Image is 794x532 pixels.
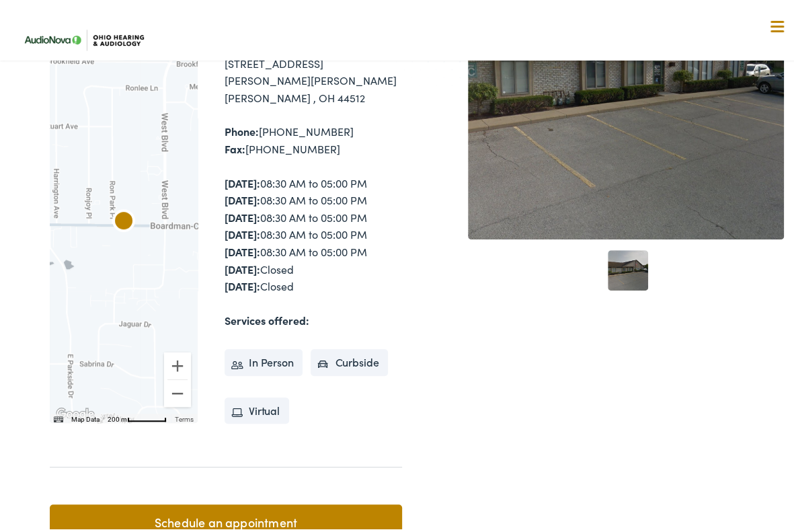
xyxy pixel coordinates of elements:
div: AudioNova [108,203,140,235]
strong: [DATE]: [225,223,260,238]
div: [STREET_ADDRESS][PERSON_NAME][PERSON_NAME] [PERSON_NAME] , OH 44512 [225,52,402,104]
li: Virtual [225,394,289,421]
strong: Phone: [225,120,259,135]
button: Map Data [71,412,100,421]
a: 1 [608,247,648,287]
li: Curbside [311,346,388,373]
button: Zoom out [164,377,191,404]
strong: [DATE]: [225,172,260,187]
strong: [DATE]: [225,206,260,221]
button: Map Scale: 200 m per 55 pixels [104,410,171,420]
img: Google [53,402,97,420]
span: 200 m [108,412,127,420]
button: Keyboard shortcuts [54,412,63,421]
div: [PHONE_NUMBER] [PHONE_NUMBER] [225,120,402,154]
strong: [DATE]: [225,189,260,204]
strong: Services offered: [225,309,309,324]
a: What We Offer [26,54,788,96]
a: Open this area in Google Maps (opens a new window) [53,402,97,420]
strong: [DATE]: [225,241,260,256]
strong: [DATE]: [225,275,260,290]
strong: [DATE]: [225,258,260,273]
li: In Person [225,346,303,373]
div: 08:30 AM to 05:00 PM 08:30 AM to 05:00 PM 08:30 AM to 05:00 PM 08:30 AM to 05:00 PM 08:30 AM to 0... [225,172,402,292]
a: Terms [175,412,194,420]
strong: Fax: [225,138,245,153]
button: Zoom in [164,349,191,376]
